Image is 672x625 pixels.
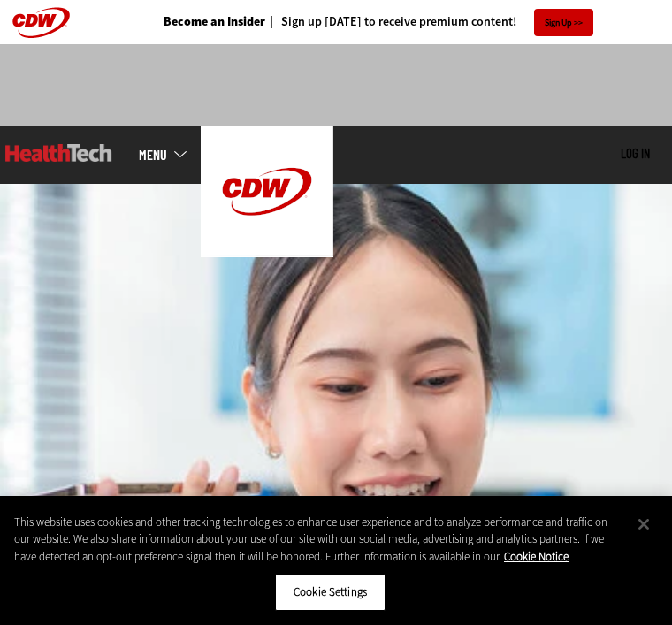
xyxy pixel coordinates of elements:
[265,16,516,28] a: Sign up [DATE] to receive premium content!
[14,514,624,566] div: This website uses cookies and other tracking technologies to enhance user experience and to analy...
[201,243,333,262] a: CDW
[275,574,386,611] button: Cookie Settings
[624,505,663,544] button: Close
[139,148,201,162] a: mobile-menu
[534,9,593,36] a: Sign Up
[621,146,650,163] div: User menu
[621,145,650,161] a: Log in
[201,126,333,257] img: Home
[504,549,569,564] a: More information about your privacy
[5,144,112,162] img: Home
[164,16,265,28] a: Become an Insider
